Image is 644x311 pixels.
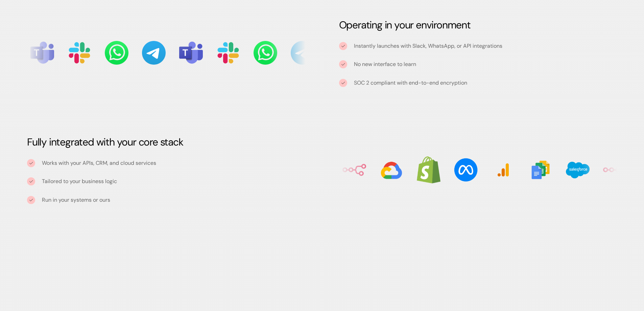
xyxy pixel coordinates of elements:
p: SOC 2 compliant with end-to-end encryption [354,79,467,87]
img: tick icon [341,62,345,66]
p: Works with your APIs, CRM, and cloud services [42,159,305,167]
img: tick icon [29,198,33,202]
h3: Fully integrated with your core stack [27,135,305,149]
img: tick icon [29,179,33,183]
p: Tailored to your business logic [42,178,305,185]
p: No new interface to learn [354,61,617,68]
img: tick icon [29,161,33,165]
p: Run in your systems or ours [42,196,110,204]
p: Instantly launches with Slack, WhatsApp, or API integrations [354,42,617,50]
img: tick icon [341,44,345,48]
img: tick icon [341,81,345,85]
